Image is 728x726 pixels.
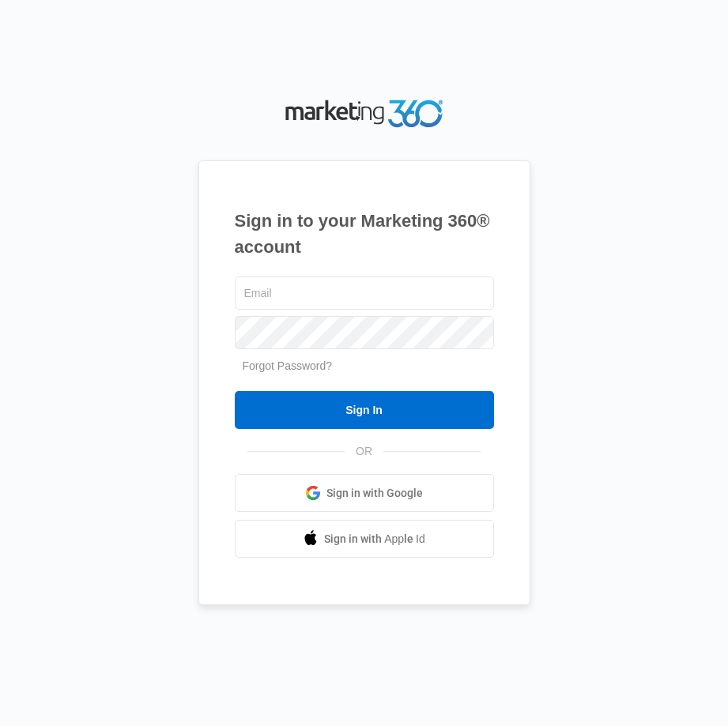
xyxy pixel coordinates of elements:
[235,474,494,512] a: Sign in with Google
[235,208,494,260] h1: Sign in to your Marketing 360® account
[345,443,383,460] span: OR
[235,520,494,558] a: Sign in with Apple Id
[243,359,333,372] a: Forgot Password?
[324,531,425,547] span: Sign in with Apple Id
[235,391,494,429] input: Sign In
[326,485,423,502] span: Sign in with Google
[235,276,494,310] input: Email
